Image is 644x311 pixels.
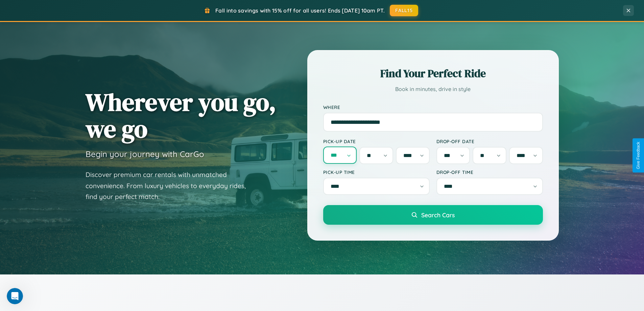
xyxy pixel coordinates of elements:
[436,169,543,175] label: Drop-off Time
[436,138,543,144] label: Drop-off Date
[421,211,455,219] span: Search Cars
[86,89,276,142] h1: Wherever you go, we go
[323,84,543,94] p: Book in minutes, drive in style
[323,104,543,110] label: Where
[323,66,543,81] h2: Find Your Perfect Ride
[86,169,255,202] p: Discover premium car rentals with unmatched convenience. From luxury vehicles to everyday rides, ...
[636,142,641,169] div: Give Feedback
[86,149,204,159] h3: Begin your journey with CarGo
[323,138,430,144] label: Pick-up Date
[323,169,430,175] label: Pick-up Time
[323,205,543,225] button: Search Cars
[7,288,23,304] iframe: Intercom live chat
[390,5,418,16] button: FALL15
[215,7,385,14] span: Fall into savings with 15% off for all users! Ends [DATE] 10am PT.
